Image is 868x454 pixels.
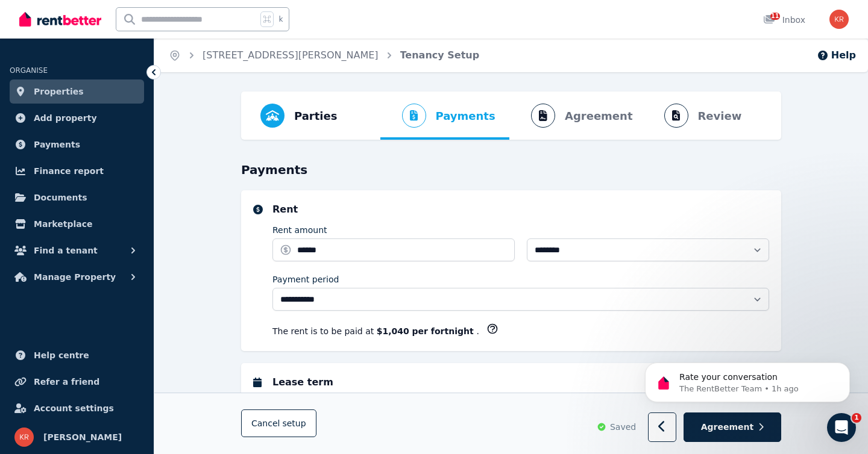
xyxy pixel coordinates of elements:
button: Payments [380,92,505,140]
span: Cancel [251,419,306,429]
span: Help centre [34,348,89,362]
a: Finance report [10,159,144,183]
nav: Breadcrumb [154,39,494,72]
a: Documents [10,185,144,210]
a: Refer a friend [10,370,144,394]
span: Agreement [701,421,754,434]
a: Help centre [10,343,144,367]
span: Refer a friend [34,375,99,389]
span: Parties [294,108,337,125]
iframe: Intercom notifications message [627,337,868,421]
button: Agreement [684,413,781,443]
span: Payments [436,108,495,125]
span: setup [282,418,306,430]
b: $1,040 per fortnight [377,326,477,336]
span: Saved [610,421,636,434]
img: Karina Reyes [14,428,34,447]
div: Inbox [763,14,805,26]
span: Manage Property [34,270,116,284]
button: Find a tenant [10,238,144,263]
img: Karina Reyes [829,10,849,29]
h3: Payments [241,161,781,178]
a: Properties [10,79,144,104]
button: Help [817,48,856,63]
span: Find a tenant [34,243,98,258]
iframe: Intercom live chat [827,413,856,442]
span: ORGANISE [10,66,48,75]
a: [STREET_ADDRESS][PERSON_NAME] [203,49,379,61]
button: Cancelsetup [241,410,316,438]
span: 1 [852,413,861,423]
span: Finance report [34,164,104,178]
label: Payment period [272,273,339,285]
label: Rent amount [272,224,327,236]
span: [PERSON_NAME] [43,430,122,444]
a: Add property [10,106,144,130]
h5: Rent [272,202,769,217]
button: Parties [251,92,347,140]
span: Marketplace [34,217,92,231]
h5: Lease term [272,375,769,390]
nav: Progress [241,92,781,140]
span: Add property [34,111,97,125]
span: Account settings [34,401,114,415]
a: Payments [10,132,144,157]
img: RentBetter [19,10,101,28]
a: Account settings [10,396,144,420]
span: Payments [34,137,80,152]
a: Marketplace [10,212,144,236]
button: Manage Property [10,265,144,289]
p: The rent is to be paid at . [272,325,479,337]
span: Tenancy Setup [400,48,480,63]
span: k [278,14,283,24]
span: 11 [770,13,780,20]
span: Documents [34,190,87,205]
span: Properties [34,84,84,99]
